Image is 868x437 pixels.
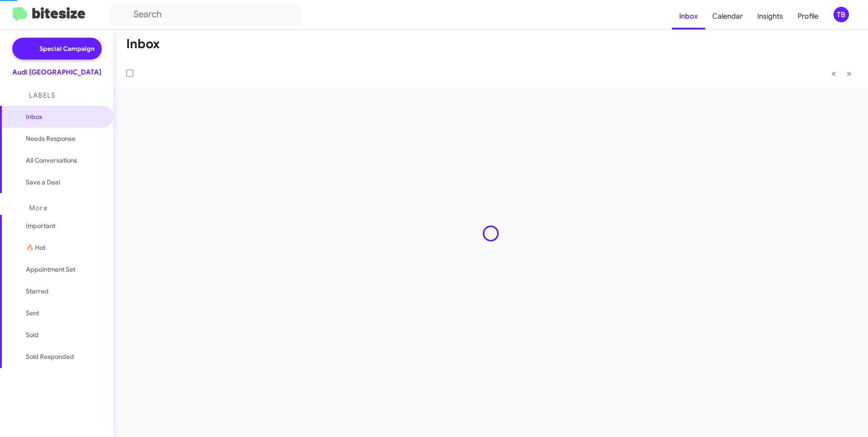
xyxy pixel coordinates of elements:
span: All Conversations [26,156,77,165]
span: Important [26,221,103,230]
span: Inbox [26,112,103,121]
a: Inbox [672,3,705,30]
a: Special Campaign [12,38,102,60]
span: 🔥 Hot [26,243,45,252]
span: « [831,68,836,79]
button: TB [826,7,858,22]
a: Insights [750,3,790,30]
span: Sold Responded [26,352,74,361]
span: Sold [26,330,39,339]
span: Needs Response [26,134,103,143]
span: » [847,68,852,79]
div: TB [833,7,849,22]
button: Next [841,64,857,83]
span: Labels [29,91,55,99]
button: Previous [826,64,842,83]
a: Calendar [705,3,750,30]
input: Search [110,4,301,25]
div: Audi [GEOGRAPHIC_DATA] [12,68,101,77]
span: Save a Deal [26,178,60,187]
h1: Inbox [126,37,160,51]
span: Appointment Set [26,265,75,274]
span: Sent [26,308,39,318]
span: Special Campaign [39,44,94,53]
nav: Page navigation example [826,64,857,83]
span: Starred [26,287,49,296]
span: More [29,204,48,212]
a: Profile [790,3,826,30]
